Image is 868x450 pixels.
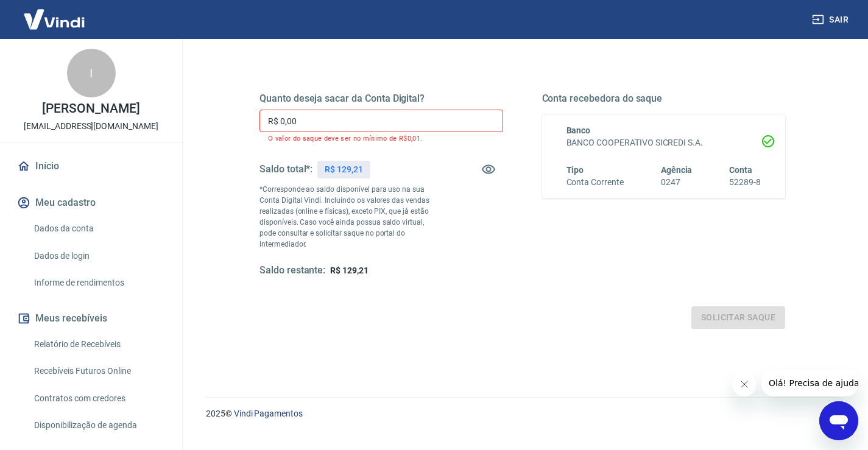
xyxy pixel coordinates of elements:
button: Meus recebíveis [15,305,168,332]
a: Informe de rendimentos [29,270,168,295]
iframe: Mensagem da empresa [761,370,858,396]
a: Vindi Pagamentos [234,409,303,418]
a: Relatório de Recebíveis [29,332,168,357]
span: Olá! Precisa de ajuda? [7,9,102,18]
h5: Saldo total*: [259,163,312,175]
h5: Quanto deseja sacar da Conta Digital? [259,93,503,105]
a: Dados da conta [29,216,168,241]
span: R$ 129,21 [330,265,369,275]
p: *Corresponde ao saldo disponível para uso na sua Conta Digital Vindi. Incluindo os valores das ve... [259,184,442,250]
iframe: Fechar mensagem [732,372,757,396]
p: 2025 © [206,407,839,420]
p: O valor do saque deve ser no mínimo de R$0,01. [268,135,495,142]
p: R$ 129,21 [325,163,363,176]
button: Sair [810,9,853,31]
h5: Saldo restante: [259,264,325,277]
a: Disponibilização de agenda [29,413,168,438]
span: Banco [566,125,591,135]
iframe: Botão para abrir a janela de mensagens [819,401,858,440]
h6: 0247 [661,176,693,189]
p: [PERSON_NAME] [42,102,139,115]
h6: BANCO COOPERATIVO SICREDI S.A. [566,136,761,149]
a: Dados de login [29,244,168,269]
div: I [67,49,116,97]
h6: 52289-8 [729,176,761,189]
button: Meu cadastro [15,189,168,216]
h6: Conta Corrente [566,176,624,189]
a: Contratos com credores [29,386,168,411]
a: Início [15,153,168,180]
img: Vindi [15,1,94,38]
p: [EMAIL_ADDRESS][DOMAIN_NAME] [24,120,158,133]
span: Agência [661,165,693,175]
a: Recebíveis Futuros Online [29,359,168,384]
span: Conta [729,165,752,175]
h5: Conta recebedora do saque [542,93,786,105]
span: Tipo [566,165,584,175]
